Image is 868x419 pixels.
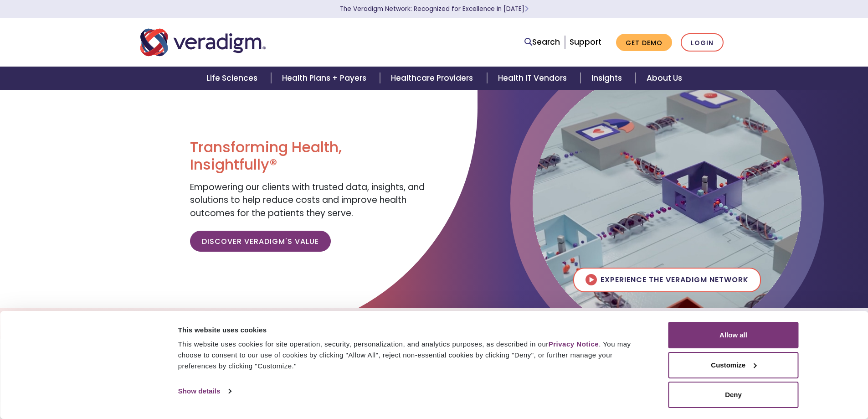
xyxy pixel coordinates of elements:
button: Customize [668,352,799,378]
h1: Transforming Health, Insightfully® [190,139,427,174]
a: The Veradigm Network: Recognized for Excellence in [DATE]Learn More [340,5,529,13]
img: Veradigm logo [140,27,266,57]
span: Empowering our clients with trusted data, insights, and solutions to help reduce costs and improv... [190,181,425,219]
div: This website uses cookies [178,325,648,336]
a: Health Plans + Payers [271,67,380,90]
a: Get Demo [616,34,672,52]
a: Show details [178,384,231,398]
a: Life Sciences [195,67,271,90]
a: Support [570,36,601,47]
a: Health IT Vendors [487,67,580,90]
a: Privacy Notice [549,340,599,348]
a: Healthcare Providers [380,67,487,90]
a: Search [524,36,560,48]
a: Discover Veradigm's Value [190,231,331,252]
span: Learn More [524,5,529,13]
button: Allow all [668,322,799,348]
div: This website uses cookies for site operation, security, personalization, and analytics purposes, ... [178,339,648,372]
a: Insights [580,67,636,90]
button: Deny [668,382,799,408]
a: Login [681,33,724,52]
a: About Us [636,67,693,90]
